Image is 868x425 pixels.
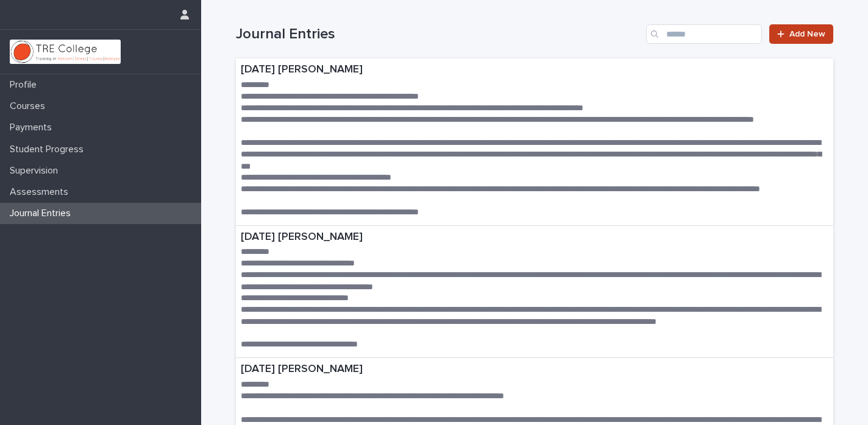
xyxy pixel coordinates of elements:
[241,363,828,376] p: [DATE] [PERSON_NAME]
[769,24,833,44] a: Add New
[241,63,828,77] p: [DATE] [PERSON_NAME]
[5,122,62,133] p: Payments
[5,79,46,91] p: Profile
[5,144,93,155] p: Student Progress
[5,165,68,177] p: Supervision
[789,30,825,38] span: Add New
[10,40,121,64] img: L01RLPSrRaOWR30Oqb5K
[5,100,55,112] p: Courses
[236,26,641,43] h1: Journal Entries
[646,24,762,44] input: Search
[5,186,78,198] p: Assessments
[5,208,80,219] p: Journal Entries
[241,231,828,244] p: [DATE] [PERSON_NAME]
